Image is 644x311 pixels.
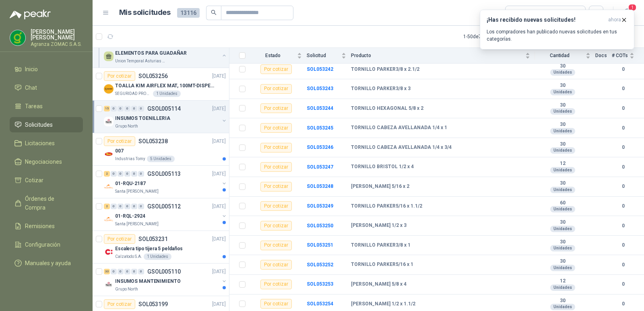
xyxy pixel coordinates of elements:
a: SOL053246 [307,144,333,150]
a: Inicio [10,62,83,77]
a: 2 0 0 0 0 0 GSOL005113[DATE] Company Logo01-RQU-2187Santa [PERSON_NAME] [104,169,227,195]
a: Solicitudes [10,117,83,132]
p: Los compradores han publicado nuevas solicitudes en tus categorías. [487,28,627,43]
b: SOL053245 [307,125,333,131]
b: TORNILLO PARKER3/8 x 2.1/2 [351,66,419,73]
p: Union Temporal Asturias Hogares Felices [115,58,166,64]
div: 1 Unidades [153,91,181,97]
p: [DATE] [212,170,226,178]
b: 0 [612,202,634,210]
img: Logo peakr [10,10,51,19]
div: Por cotizar [260,299,292,309]
p: [DATE] [212,235,226,243]
button: 1 [620,6,634,20]
div: Unidades [550,167,575,173]
p: TOALLA KIM AIRFLEX MAT, 100MT-DISPENSADOR- caja x6 [115,82,215,90]
a: Negociaciones [10,154,83,169]
b: [PERSON_NAME] 5/16 x 2 [351,183,409,190]
span: Producto [351,53,524,58]
div: 0 [124,171,130,177]
div: 0 [124,106,130,111]
p: GSOL005110 [147,269,181,274]
a: Por cotizarSOL053231[DATE] Company LogoEscalera tipo tijera 5 peldañosCalzatodo S.A.1 Unidades [93,231,229,264]
b: 30 [535,102,590,109]
span: Solicitud [307,53,340,58]
div: Por cotizar [260,182,292,192]
a: SOL053250 [307,223,333,229]
div: Por cotizar [260,280,292,289]
b: 30 [535,298,590,304]
div: Por cotizar [260,260,292,270]
p: GSOL005113 [147,171,181,177]
span: Configuración [25,240,60,249]
div: Unidades [550,69,575,76]
a: SOL053249 [307,203,333,209]
p: SOL053199 [138,301,168,307]
div: 0 [131,269,137,274]
b: TORNILLO PARKER3/8 x 3 [351,86,411,92]
a: Por cotizarSOL053256[DATE] Company LogoTOALLA KIM AIRFLEX MAT, 100MT-DISPENSADOR- caja x6SEGURIDA... [93,68,229,101]
a: SOL053244 [307,105,333,111]
div: 0 [131,106,137,111]
b: SOL053242 [307,66,333,72]
b: 0 [612,222,634,230]
div: 1 Unidades [144,253,171,260]
div: Por cotizar [260,143,292,152]
a: Órdenes de Compra [10,191,83,215]
p: GSOL005114 [147,106,181,111]
div: Unidades [550,206,575,212]
b: 0 [612,85,634,93]
span: Negociaciones [25,157,62,166]
p: GSOL005112 [147,204,181,209]
div: 0 [118,171,124,177]
div: 0 [131,171,137,177]
a: Remisiones [10,218,83,234]
a: Configuración [10,237,83,252]
p: Grupo North [115,286,138,292]
div: 0 [138,204,144,209]
div: Por cotizar [260,241,292,250]
a: SOL053252 [307,262,333,268]
p: Industrias Tomy [115,156,145,162]
p: SOL053256 [138,73,168,79]
b: 0 [612,280,634,288]
h1: Mis solicitudes [119,7,171,19]
p: [DATE] [212,72,226,80]
b: TORNILLO BRISTOL 1/2 x 4 [351,164,414,170]
b: [PERSON_NAME] 1/2 x 3 [351,222,407,229]
a: SOL053243 [307,86,333,91]
div: 0 [118,106,124,111]
p: INSUMOS TOENILLERIA [115,115,170,122]
span: ahora [608,16,621,23]
div: Por cotizar [104,136,135,146]
th: Producto [351,48,535,64]
p: SOL053231 [138,236,168,242]
span: Tareas [25,102,43,111]
b: 30 [535,219,590,226]
div: Por cotizar [260,123,292,133]
span: search [211,10,217,15]
p: SEGURIDAD PROVISER LTDA [115,91,151,97]
div: 0 [118,204,124,209]
p: Santa [PERSON_NAME] [115,188,159,195]
a: Tareas [10,99,83,114]
b: 12 [535,278,590,284]
b: 0 [612,66,634,73]
p: [DATE] [212,268,226,276]
div: Unidades [550,89,575,95]
img: Company Logo [10,30,25,45]
div: Por cotizar [260,84,292,94]
b: 0 [612,124,634,132]
img: Company Logo [104,182,114,192]
b: 30 [535,258,590,265]
div: Por cotizar [104,234,135,244]
img: Company Logo [104,149,114,159]
a: 15 0 0 0 0 0 GSOL005114[DATE] Company LogoINSUMOS TOENILLERIAGrupo North [104,104,227,130]
div: Unidades [550,265,575,271]
p: 007 [115,147,124,155]
p: [PERSON_NAME] [PERSON_NAME] [31,29,83,40]
span: Chat [25,83,37,92]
